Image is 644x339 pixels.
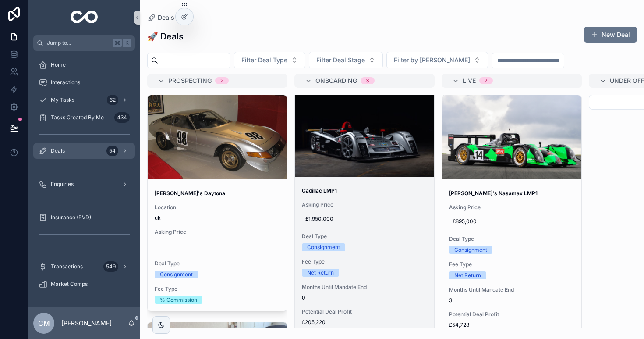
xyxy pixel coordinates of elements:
[51,281,88,288] span: Market Comps
[51,181,74,188] span: Enquiries
[386,52,488,68] button: Select Button
[28,51,140,307] div: scrollable content
[107,95,118,105] div: 62
[302,308,427,315] span: Potential Deal Profit
[61,319,112,328] p: [PERSON_NAME]
[33,276,135,292] a: Market Comps
[302,187,337,194] strong: Cadillac LMP1
[234,52,305,68] button: Select Button
[454,246,487,254] div: Consignment
[315,76,357,85] span: Onboarding
[271,243,276,250] div: --
[155,285,280,293] span: Fee Type
[584,27,637,43] button: New Deal
[33,75,135,90] a: Interactions
[442,95,581,179] div: Screenshot-2025-04-04-at-15.21.33.png
[449,204,574,211] span: Asking Price
[155,228,280,236] span: Asking Price
[33,92,135,108] a: My Tasks62
[485,77,488,84] div: 7
[302,201,427,208] span: Asking Price
[394,56,470,64] span: Filter by [PERSON_NAME]
[442,95,582,336] a: [PERSON_NAME]'s Nasamax LMP1Asking Price£895,000Deal TypeConsignmentFee TypeNet ReturnMonths Unti...
[220,77,223,84] div: 2
[241,56,287,64] span: Filter Deal Type
[147,95,287,311] a: [PERSON_NAME]'s DaytonaLocationukAsking Price--Deal TypeConsignmentFee Type% Commission
[47,39,110,46] span: Jump to...
[294,92,435,333] a: Cadillac LMP1Asking Price£1,950,000Deal TypeConsignmentFee TypeNet ReturnMonths Until Mandate End...
[366,77,369,84] div: 3
[449,311,574,318] span: Potential Deal Profit
[33,35,135,51] button: Jump to...K
[307,269,334,277] div: Net Return
[51,263,83,270] span: Transactions
[33,259,135,275] a: Transactions549
[33,176,135,192] a: Enquiries
[147,13,174,22] a: Deals
[302,258,427,265] span: Fee Type
[51,61,66,68] span: Home
[33,110,135,125] a: Tasks Created By Me434
[453,218,571,225] span: £895,000
[158,13,174,22] span: Deals
[449,286,574,293] span: Months Until Mandate End
[38,318,50,328] span: CM
[160,296,197,304] div: % Commission
[302,233,427,240] span: Deal Type
[449,297,574,304] span: 3
[155,204,280,211] span: Location
[449,236,574,243] span: Deal Type
[124,39,131,46] span: K
[147,30,184,43] h1: 🚀 Deals
[106,146,118,156] div: 54
[155,214,280,221] span: uk
[302,284,427,291] span: Months Until Mandate End
[316,56,365,64] span: Filter Deal Stage
[463,76,476,85] span: Live
[33,57,135,73] a: Home
[148,95,287,179] div: 514248697_24110362781921714_9217131418909152432_n.jpg
[302,294,427,301] span: 0
[51,96,74,103] span: My Tasks
[160,271,193,278] div: Consignment
[305,215,424,222] span: £1,950,000
[51,214,91,221] span: Insurance (RVD)
[449,321,574,328] span: £54,728
[155,260,280,267] span: Deal Type
[114,112,130,123] div: 434
[51,79,80,86] span: Interactions
[33,143,135,159] a: Deals54
[449,190,538,196] strong: [PERSON_NAME]'s Nasamax LMP1
[307,243,340,251] div: Consignment
[103,261,118,272] div: 549
[454,271,481,279] div: Net Return
[295,93,434,177] div: Cadillac-2000-LMP-1.jpg
[51,114,104,121] span: Tasks Created By Me
[155,190,225,196] strong: [PERSON_NAME]'s Daytona
[449,261,574,268] span: Fee Type
[302,319,427,326] span: £205,220
[309,52,383,68] button: Select Button
[71,11,98,25] img: App logo
[168,76,212,85] span: Prospecting
[51,147,65,154] span: Deals
[33,210,135,225] a: Insurance (RVD)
